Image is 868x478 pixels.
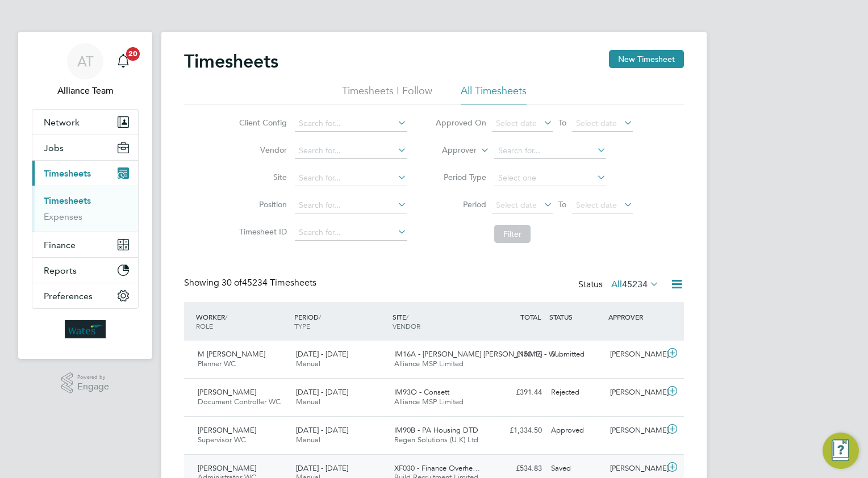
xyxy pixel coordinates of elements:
div: [PERSON_NAME] [606,421,665,440]
img: wates-logo-retina.png [65,320,106,338]
div: Timesheets [32,186,138,232]
span: 45234 Timesheets [222,277,316,288]
span: Jobs [44,142,64,153]
span: Alliance MSP Limited [394,359,464,368]
input: Select one [494,170,606,186]
div: APPROVER [606,307,665,327]
button: Jobs [32,135,138,160]
span: Alliance Team [32,84,139,98]
span: Finance [44,240,76,250]
div: [PERSON_NAME] [606,345,665,364]
span: AT [77,54,94,69]
span: TOTAL [520,312,541,321]
span: [DATE] - [DATE] [296,463,348,473]
span: IM90B - PA Housing DTD [394,425,478,435]
input: Search for... [295,116,407,132]
span: Select date [576,118,617,128]
div: [PERSON_NAME] [606,383,665,402]
span: Manual [296,435,320,445]
label: Approver [425,145,477,156]
span: Alliance MSP Limited [394,397,464,406]
a: Powered byEngage [61,372,110,394]
span: TYPE [294,321,310,330]
div: PERIOD [291,307,390,336]
button: Network [32,110,138,135]
div: £391.44 [487,383,546,402]
span: [PERSON_NAME] [198,425,256,435]
label: Position [236,199,287,209]
span: Timesheets [44,168,91,179]
button: Filter [494,225,531,243]
div: £534.83 [487,459,546,478]
button: Preferences [32,283,138,308]
input: Search for... [295,225,407,241]
span: ROLE [196,321,213,330]
span: [DATE] - [DATE] [296,425,348,435]
span: IM93O - Consett [394,387,449,397]
div: Submitted [546,345,606,364]
nav: Main navigation [18,32,152,359]
span: 45234 [622,279,648,290]
span: Select date [496,118,537,128]
button: Finance [32,232,138,257]
span: [DATE] - [DATE] [296,387,348,397]
span: Powered by [77,372,109,382]
span: / [225,312,227,321]
span: XF030 - Finance Overhe… [394,463,480,473]
label: All [611,279,659,290]
span: Engage [77,382,109,392]
input: Search for... [295,198,407,213]
span: 20 [126,47,140,61]
div: [PERSON_NAME] [606,459,665,478]
input: Search for... [295,143,407,159]
span: [DATE] - [DATE] [296,349,348,359]
span: Planner WC [198,359,236,368]
div: Saved [546,459,606,478]
a: Expenses [44,211,82,222]
span: Manual [296,359,320,368]
span: Select date [576,200,617,210]
span: [PERSON_NAME] [198,387,256,397]
span: 30 of [222,277,242,288]
div: STATUS [546,307,606,327]
span: M [PERSON_NAME] [198,349,265,359]
span: IM16A - [PERSON_NAME] [PERSON_NAME] - W… [394,349,563,359]
span: Select date [496,200,537,210]
div: Status [578,277,661,293]
li: All Timesheets [461,84,527,104]
button: Timesheets [32,161,138,186]
div: SITE [390,307,488,336]
button: New Timesheet [609,50,684,68]
label: Client Config [236,118,287,128]
div: Approved [546,421,606,440]
span: Reports [44,265,77,276]
span: Manual [296,397,320,406]
div: Showing [184,277,319,289]
span: To [555,197,570,212]
span: VENDOR [393,321,420,330]
span: Preferences [44,291,93,301]
span: [PERSON_NAME] [198,463,256,473]
button: Reports [32,258,138,283]
span: / [406,312,408,321]
label: Period [435,199,486,209]
div: Rejected [546,383,606,402]
button: Engage Resource Center [823,433,859,469]
input: Search for... [494,143,606,159]
a: Go to home page [32,320,139,338]
a: Timesheets [44,195,91,206]
span: Document Controller WC [198,397,281,406]
span: Network [44,117,80,128]
div: £150.16 [487,345,546,364]
span: To [555,115,570,130]
div: WORKER [193,307,291,336]
span: Regen Solutions (U.K) Ltd [394,435,478,445]
span: Supervisor WC [198,435,246,445]
a: 20 [112,43,135,79]
input: Search for... [295,170,407,186]
h2: Timesheets [184,50,278,73]
div: £1,334.50 [487,421,546,440]
label: Timesheet ID [236,227,287,237]
a: ATAlliance Team [32,43,139,98]
label: Vendor [236,145,287,155]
